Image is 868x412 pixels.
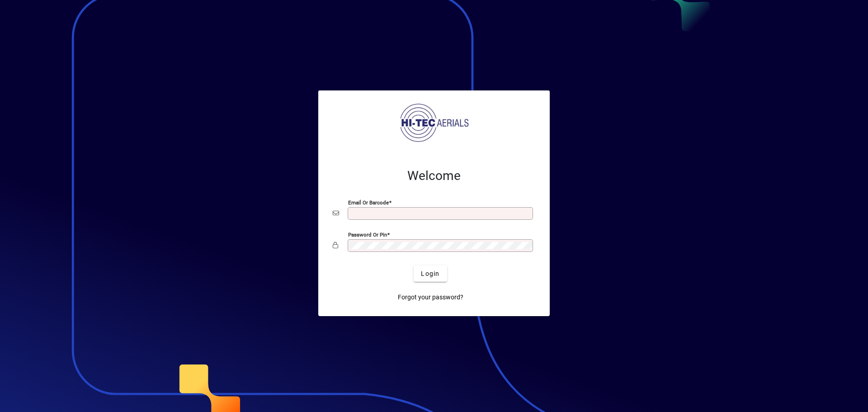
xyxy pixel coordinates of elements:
span: Login [421,269,439,279]
mat-label: Email or Barcode [348,199,389,206]
button: Login [414,265,447,282]
a: Forgot your password? [394,289,467,305]
span: Forgot your password? [398,293,463,302]
h2: Welcome [333,168,535,184]
mat-label: Password or Pin [348,232,387,238]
